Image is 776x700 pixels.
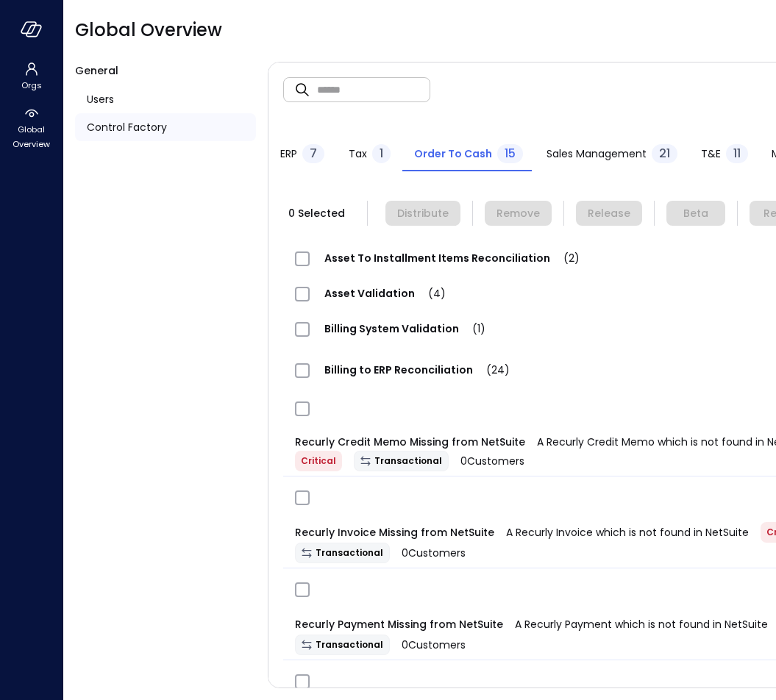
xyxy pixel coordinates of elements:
[75,113,256,141] a: Control Factory
[506,525,749,540] span: A Recurly Invoice which is not found in NetSuite
[75,18,222,42] span: Global Overview
[9,122,54,151] span: Global Overview
[310,145,317,162] span: 7
[310,362,524,377] span: Billing to ERP Reconciliation
[283,205,349,221] span: 0 Selected
[310,286,460,301] span: Asset Validation
[733,145,741,162] span: 11
[505,145,516,162] span: 15
[295,616,503,632] span: Recurly Payment Missing from NetSuite
[310,321,500,336] span: Billing System Validation
[550,251,580,265] span: (2)
[402,637,466,652] span: 0 Customers
[380,145,383,162] span: 1
[3,59,60,94] div: Orgs
[415,286,446,301] span: (4)
[460,454,524,468] span: 0 Customers
[547,146,647,162] span: Sales Management
[459,321,485,336] span: (1)
[701,146,721,162] span: T&E
[414,146,492,162] span: Order to Cash
[310,251,594,265] span: Asset To Installment Items Reconciliation
[87,91,114,107] span: Users
[295,434,525,450] span: Recurly Credit Memo Missing from NetSuite
[349,146,367,162] span: Tax
[659,145,670,162] span: 21
[280,146,297,162] span: ERP
[295,524,494,540] span: Recurly Invoice Missing from NetSuite
[75,63,118,78] span: General
[21,78,42,93] span: Orgs
[3,103,60,153] div: Global Overview
[515,617,768,632] span: A Recurly Payment which is not found in NetSuite
[75,85,256,113] a: Users
[87,119,167,135] span: Control Factory
[473,362,510,377] span: (24)
[402,546,466,560] span: 0 Customers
